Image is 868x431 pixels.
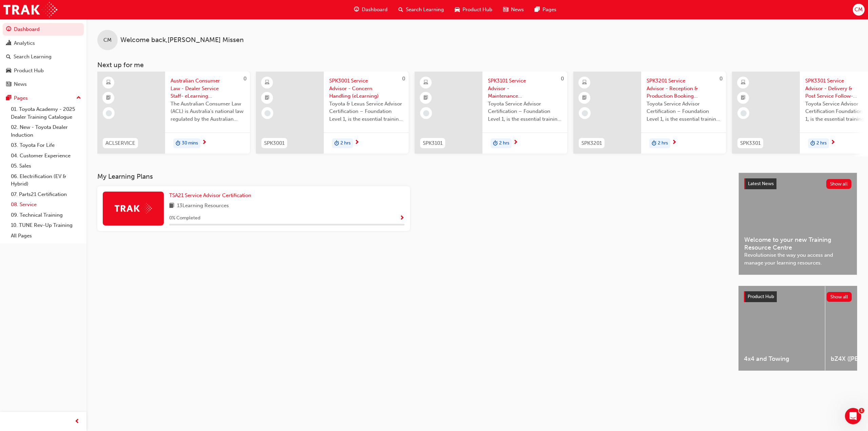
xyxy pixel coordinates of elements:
[182,139,198,147] span: 30 mins
[738,286,825,371] a: 4x4 and Towing
[76,94,81,102] span: up-icon
[398,5,403,14] span: search-icon
[6,40,11,46] span: chart-icon
[423,78,428,87] span: learningResourceType_ELEARNING-icon
[354,140,359,146] span: next-icon
[738,173,857,275] a: Latest NewsShow allWelcome to your new Training Resource CentreRevolutionise the way you access a...
[14,67,44,75] div: Product Hub
[106,110,112,116] span: learningRecordVerb_NONE-icon
[744,251,851,267] span: Revolutionise the way you access and manage your learning resources.
[176,139,180,148] span: duration-icon
[854,6,863,14] span: CM
[97,173,728,180] h3: My Learning Plans
[399,215,405,221] span: Show Progress
[3,23,84,36] a: Dashboard
[6,68,11,74] span: car-icon
[202,140,207,146] span: next-icon
[8,104,84,122] a: 01. Toyota Academy - 2025 Dealer Training Catalogue
[582,94,587,102] span: booktick-icon
[3,64,84,77] a: Product Hub
[399,214,405,222] button: Show Progress
[354,5,359,14] span: guage-icon
[658,139,668,147] span: 2 hrs
[393,3,449,17] a: search-iconSearch Learning
[493,139,498,148] span: duration-icon
[740,139,761,147] span: SPK3301
[8,151,84,161] a: 04. Customer Experience
[8,140,84,151] a: 03. Toyota For Life
[581,139,602,147] span: SPK3201
[652,139,656,148] span: duration-icon
[3,22,84,92] button: DashboardAnalyticsSearch LearningProduct HubNews
[423,139,442,147] span: SPK3101
[256,72,409,154] a: 0SPK3001SPK3001 Service Advisor - Concern Handling (eLearning)Toyota & Lexus Service Advisor Cert...
[169,192,251,198] span: TSA21 Service Advisor Certification
[8,231,84,241] a: All Pages
[535,5,540,14] span: pages-icon
[6,81,11,87] span: news-icon
[14,53,52,61] div: Search Learning
[6,95,11,101] span: pages-icon
[511,6,524,14] span: News
[171,100,244,123] span: The Australian Consumer Law (ACL) is Australia's national law regulated by the Australian Competi...
[265,78,270,87] span: learningResourceType_ELEARNING-icon
[423,110,429,116] span: learningRecordVerb_NONE-icon
[513,140,518,146] span: next-icon
[264,139,284,147] span: SPK3001
[177,202,229,210] span: 13 Learning Resources
[334,139,339,148] span: duration-icon
[488,100,562,123] span: Toyota Service Advisor Certification – Foundation Level 1, is the essential training course for a...
[748,294,774,299] span: Product Hub
[97,72,250,154] a: 0ACLSERVICEAustralian Consumer Law - Dealer Service Staff- eLearning ModuleThe Australian Consume...
[8,220,84,231] a: 10. TUNE Rev-Up Training
[859,408,864,413] span: 1
[329,100,403,123] span: Toyota & Lexus Service Advisor Certification – Foundation Level 1, is the essential training cour...
[169,192,254,199] a: TSA21 Service Advisor Certification
[264,110,271,116] span: learningRecordVerb_NONE-icon
[14,94,28,102] div: Pages
[406,6,444,14] span: Search Learning
[744,178,851,189] a: Latest NewsShow all
[14,80,27,88] div: News
[3,78,84,91] a: News
[3,92,84,104] button: Pages
[423,94,428,102] span: booktick-icon
[169,214,200,222] span: 0 % Completed
[647,100,721,123] span: Toyota Service Advisor Certification – Foundation Level 1, is the essential training course for a...
[542,6,556,14] span: Pages
[503,5,508,14] span: news-icon
[8,161,84,171] a: 05. Sales
[349,3,393,17] a: guage-iconDashboard
[120,36,244,44] span: Welcome back , [PERSON_NAME] Missen
[826,179,852,189] button: Show all
[243,76,246,82] span: 0
[103,36,112,44] span: CM
[455,5,460,14] span: car-icon
[529,3,562,17] a: pages-iconPages
[499,139,509,147] span: 2 hrs
[573,72,726,154] a: 0SPK3201SPK3201 Service Advisor - Reception & Production Booking (eLearning)Toyota Service Adviso...
[106,94,111,102] span: booktick-icon
[498,3,529,17] a: news-iconNews
[845,408,861,424] iframe: Intercom live chat
[741,110,747,116] span: learningRecordVerb_NONE-icon
[362,6,388,14] span: Dashboard
[86,61,868,69] h3: Next up for me
[462,6,492,14] span: Product Hub
[3,2,57,17] img: Trak
[6,26,11,33] span: guage-icon
[647,77,721,100] span: SPK3201 Service Advisor - Reception & Production Booking (eLearning)
[115,203,152,214] img: Trak
[105,139,135,147] span: ACLSERVICE
[672,140,677,146] span: next-icon
[449,3,498,17] a: car-iconProduct Hub
[340,139,351,147] span: 2 hrs
[402,76,405,82] span: 0
[741,78,746,87] span: learningResourceType_ELEARNING-icon
[329,77,403,100] span: SPK3001 Service Advisor - Concern Handling (eLearning)
[106,78,111,87] span: learningResourceType_ELEARNING-icon
[488,77,562,100] span: SPK3101 Service Advisor - Maintenance Reminder & Appointment Booking (eLearning)
[169,202,174,210] span: book-icon
[830,140,835,146] span: next-icon
[8,189,84,200] a: 07. Parts21 Certification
